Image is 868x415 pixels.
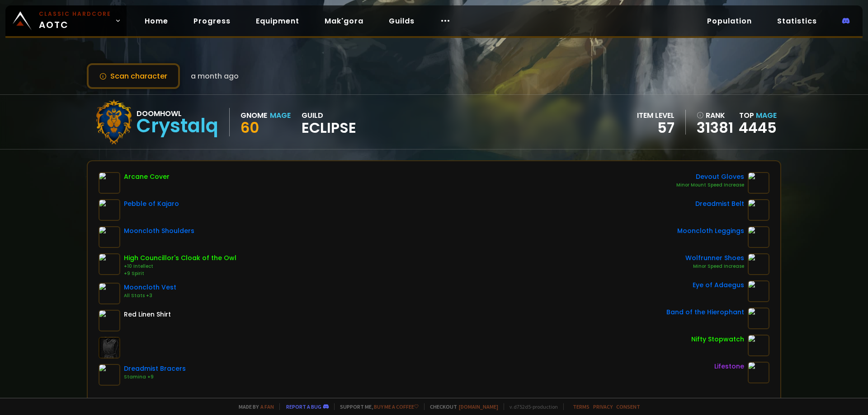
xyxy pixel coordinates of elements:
div: Eye of Adaegus [693,280,744,290]
span: Made by [233,403,274,410]
img: item-16702 [748,199,769,221]
div: High Councillor's Cloak of the Owl [124,253,236,263]
img: item-5266 [748,280,769,302]
div: +9 Spirit [124,270,236,277]
a: a fan [260,403,274,410]
div: item level [637,110,675,121]
img: item-8292 [99,172,120,194]
div: Dreadmist Belt [695,199,744,209]
div: Wolfrunner Shoes [685,253,744,263]
div: Lifestone [714,362,744,371]
img: item-16692 [748,172,769,194]
div: Nifty Stopwatch [691,335,744,344]
img: item-10138 [99,253,120,275]
a: Privacy [593,403,613,410]
div: Stamina +9 [124,373,186,381]
div: Band of the Hierophant [666,308,744,317]
span: Eclipse [302,121,356,135]
div: Mooncloth Shoulders [124,226,194,236]
a: Statistics [770,12,824,30]
div: Arcane Cover [124,172,170,182]
a: [DOMAIN_NAME] [459,403,498,410]
button: Scan character [87,63,180,89]
span: 60 [241,117,259,138]
div: Gnome [241,110,267,121]
a: Equipment [249,12,307,30]
div: Devout Gloves [676,172,744,182]
div: Mooncloth Leggings [677,226,744,236]
img: item-2820 [748,335,769,356]
div: guild [302,110,356,135]
span: Support me, [334,403,419,410]
a: Consent [616,403,640,410]
div: +10 Intellect [124,263,236,270]
div: rank [697,110,733,121]
div: Minor Speed Increase [685,263,744,270]
a: Report a bug [286,403,321,410]
a: Mak'gora [317,12,371,30]
small: Classic Hardcore [39,10,111,18]
img: item-16703 [99,364,120,386]
div: Pebble of Kajaro [124,199,179,209]
img: item-14137 [748,226,769,248]
div: Red Linen Shirt [124,310,171,319]
div: All Stats +3 [124,292,176,299]
img: item-13096 [748,308,769,329]
div: Minor Mount Speed Increase [676,182,744,189]
div: Dreadmist Bracers [124,364,186,373]
a: 31381 [697,121,733,135]
div: Top [739,110,777,121]
a: Buy me a coffee [374,403,419,410]
img: item-14138 [99,283,120,304]
img: item-14139 [99,226,120,248]
span: Checkout [424,403,498,410]
div: Mooncloth Vest [124,283,176,292]
a: Home [137,12,175,30]
span: v. d752d5 - production [504,403,558,410]
img: item-2575 [99,310,120,331]
div: 57 [637,121,675,135]
span: a month ago [191,70,239,82]
img: item-19600 [99,199,120,221]
a: Progress [186,12,238,30]
a: Classic HardcoreAOTC [5,5,127,36]
a: Guilds [382,12,422,30]
img: item-833 [748,362,769,383]
div: Doomhowl [137,108,218,119]
div: Mage [270,110,291,121]
a: Population [700,12,759,30]
span: AOTC [39,10,111,32]
a: Terms [573,403,590,410]
a: 4445 [739,117,777,138]
div: Crystalq [137,119,218,133]
span: Mage [756,110,777,121]
img: item-13101 [748,253,769,275]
